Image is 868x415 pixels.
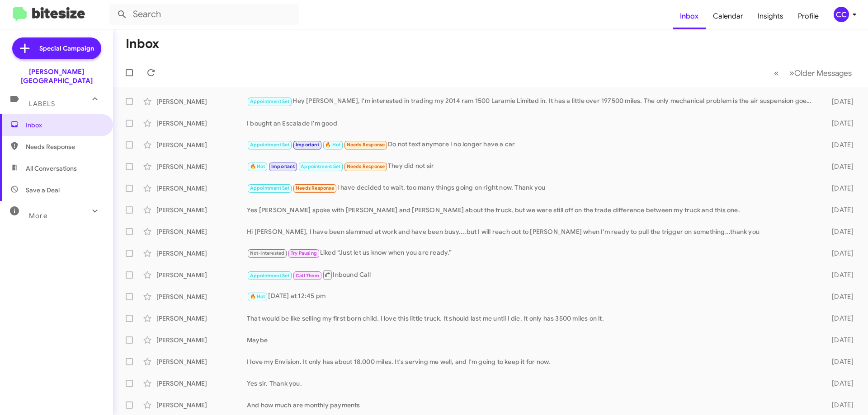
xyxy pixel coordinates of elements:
[817,162,861,171] div: [DATE]
[817,140,861,149] div: [DATE]
[794,68,852,78] span: Older Messages
[247,140,817,150] div: Do not text anymore I no longer have a car
[250,294,265,299] span: 🔥 Hot
[247,379,817,388] div: Yes sir. Thank you.
[250,185,290,191] span: Appointment Set
[291,250,317,256] span: Try Pausing
[247,205,817,214] div: Yes [PERSON_NAME] spoke with [PERSON_NAME] and [PERSON_NAME] about the truck, but we were still o...
[156,379,247,388] div: [PERSON_NAME]
[247,96,817,107] div: Hey [PERSON_NAME], I'm interested in trading my 2014 ram 1500 Laramie Limited in. It has a little...
[26,142,103,151] span: Needs Response
[247,119,817,128] div: I bought an Escalade I'm good
[156,97,247,106] div: [PERSON_NAME]
[29,212,47,220] span: More
[247,401,817,410] div: And how much are monthly payments
[296,142,319,148] span: Important
[126,37,159,51] h1: Inbox
[817,336,861,345] div: [DATE]
[156,119,247,128] div: [PERSON_NAME]
[247,291,817,302] div: [DATE] at 12:45 pm
[250,163,265,169] span: 🔥 Hot
[296,273,319,279] span: Call Them
[789,67,794,79] span: »
[156,292,247,301] div: [PERSON_NAME]
[301,163,340,169] span: Appointment Set
[271,163,295,169] span: Important
[156,140,247,149] div: [PERSON_NAME]
[769,64,857,82] nav: Page navigation example
[826,7,858,22] button: CC
[774,67,779,79] span: «
[156,184,247,193] div: [PERSON_NAME]
[296,185,334,191] span: Needs Response
[156,205,247,214] div: [PERSON_NAME]
[156,270,247,280] div: [PERSON_NAME]
[156,162,247,171] div: [PERSON_NAME]
[247,248,817,258] div: Liked “Just let us know when you are ready.”
[817,119,861,128] div: [DATE]
[817,227,861,236] div: [DATE]
[250,142,290,148] span: Appointment Set
[39,44,94,53] span: Special Campaign
[156,314,247,323] div: [PERSON_NAME]
[26,164,77,173] span: All Conversations
[247,314,817,323] div: That would be like selling my first born child. I love this little truck. It should last me until...
[817,292,861,301] div: [DATE]
[817,379,861,388] div: [DATE]
[156,249,247,258] div: [PERSON_NAME]
[250,273,290,279] span: Appointment Set
[156,401,247,410] div: [PERSON_NAME]
[347,163,385,169] span: Needs Response
[29,100,55,108] span: Labels
[250,98,290,104] span: Appointment Set
[834,7,849,22] div: CC
[769,64,784,82] button: Previous
[156,357,247,366] div: [PERSON_NAME]
[817,205,861,214] div: [DATE]
[817,314,861,323] div: [DATE]
[817,401,861,410] div: [DATE]
[817,249,861,258] div: [DATE]
[247,227,817,236] div: Hi [PERSON_NAME], I have been slammed at work and have been busy....but I will reach out to [PERS...
[12,37,101,59] a: Special Campaign
[817,270,861,280] div: [DATE]
[250,250,285,256] span: Not-Interested
[673,3,706,29] a: Inbox
[817,184,861,193] div: [DATE]
[784,64,857,82] button: Next
[109,4,299,25] input: Search
[247,269,817,280] div: Inbound Call
[156,336,247,345] div: [PERSON_NAME]
[156,227,247,236] div: [PERSON_NAME]
[817,357,861,366] div: [DATE]
[26,186,60,195] span: Save a Deal
[817,97,861,106] div: [DATE]
[325,142,340,148] span: 🔥 Hot
[247,161,817,172] div: They did not sir
[347,142,385,148] span: Needs Response
[247,357,817,366] div: I love my Envision. It only has about 18,000 miles. It's serving me well, and I'm going to keep i...
[26,121,103,130] span: Inbox
[247,183,817,193] div: I have decided to wait, too many things going on right now. Thank you
[247,336,817,345] div: Maybe
[791,3,826,29] a: Profile
[750,3,791,29] a: Insights
[706,3,750,29] a: Calendar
